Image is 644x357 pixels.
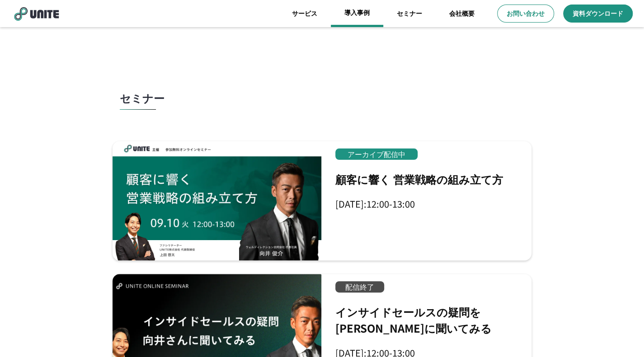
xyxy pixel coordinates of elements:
[120,92,165,105] p: セミナー
[335,199,415,209] p: [DATE]:12:00-13:00
[335,148,418,160] p: アーカイブ配信中
[563,5,633,23] a: 資料ダウンロード
[335,171,503,187] p: 顧客に響く 営業戦略の組み立て方
[111,74,534,141] button: セミナー
[335,304,524,336] p: インサイドセールスの疑問を[PERSON_NAME]に聞いてみる
[113,141,531,260] a: アーカイブ配信中顧客に響く 営業戦略の組み立て方[DATE]:12:00-13:00
[599,314,644,357] div: チャットウィジェット
[335,281,384,292] p: 配信終了
[599,314,644,357] iframe: Chat Widget
[497,5,554,23] a: お問い合わせ
[507,9,545,18] p: お問い合わせ
[573,9,623,18] p: 資料ダウンロード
